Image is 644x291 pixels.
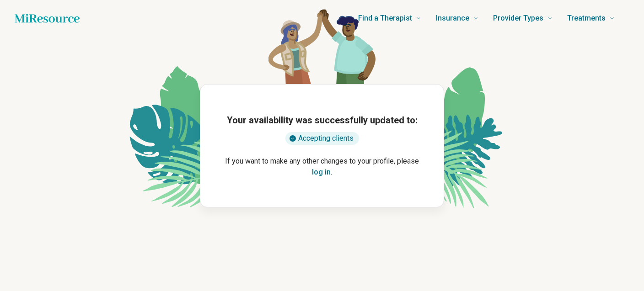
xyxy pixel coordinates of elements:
span: Insurance [436,12,469,25]
span: Provider Types [493,12,543,25]
button: log in [312,167,331,178]
span: Find a Therapist [358,12,412,25]
a: Home page [15,9,80,27]
span: Treatments [567,12,606,25]
p: If you want to make any other changes to your profile, please . [215,156,429,178]
div: Accepting clients [285,132,359,145]
h1: Your availability was successfully updated to: [227,114,418,127]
